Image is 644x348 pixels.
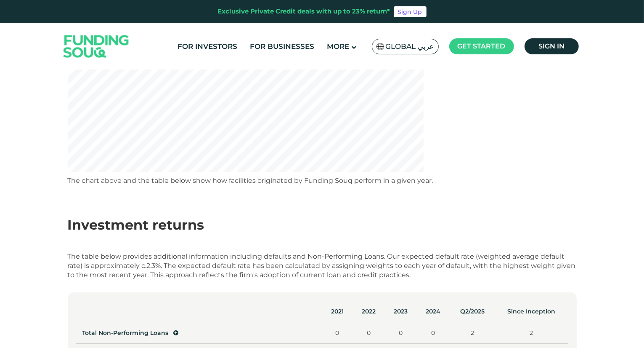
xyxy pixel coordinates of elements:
div: The table below provides additional information including defaults and Non-Performing Loans. Our ... [68,252,577,280]
td: 0 [352,322,384,344]
div: The chart above and the table below show how facilities originated by Funding Souq perform in a g... [68,176,577,185]
img: Logo [55,25,138,68]
td: 2 [495,322,568,344]
span: Get started [458,42,506,50]
th: Q2/2025 [450,301,495,322]
td: 0 [384,322,416,344]
th: 2024 [417,301,450,322]
td: 0 [417,322,450,344]
a: Sign Up [394,6,427,17]
img: SA Flag [376,43,384,50]
span: Total Non-Performing Loans [82,329,169,337]
a: For Businesses [248,40,316,54]
span: Global عربي [386,42,434,51]
th: 2023 [384,301,416,322]
span: Sign in [538,42,564,50]
td: 0 [322,322,353,344]
div: Investment returns [68,215,577,235]
div: Exclusive Private Credit deals with up to 23% return* [218,7,390,16]
a: Sign in [525,38,579,54]
a: For Investors [175,40,239,54]
th: 2022 [352,301,384,322]
th: 2021 [322,301,353,322]
span: More [327,42,349,51]
th: Since Inception [495,301,568,322]
td: 2 [450,322,495,344]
